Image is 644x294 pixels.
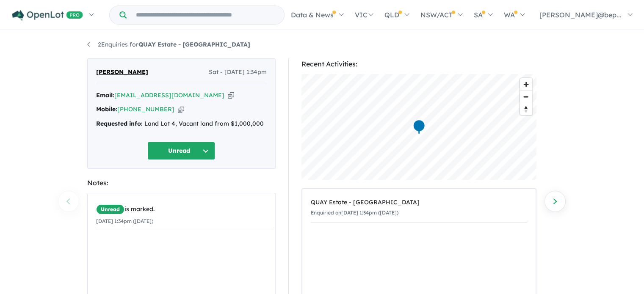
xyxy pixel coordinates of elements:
strong: QUAY Estate - [GEOGRAPHIC_DATA] [138,41,250,48]
a: [PHONE_NUMBER] [117,105,174,113]
span: Sat - [DATE] 1:34pm [209,67,267,77]
button: Unread [147,142,215,160]
div: Notes: [87,177,276,189]
input: Try estate name, suburb, builder or developer [128,6,282,24]
a: QUAY Estate - [GEOGRAPHIC_DATA]Enquiried on[DATE] 1:34pm ([DATE]) [311,193,527,223]
span: Reset bearing to north [520,103,532,115]
button: Reset bearing to north [520,103,532,115]
div: Recent Activities: [301,58,536,70]
div: is marked. [96,204,273,214]
a: [EMAIL_ADDRESS][DOMAIN_NAME] [114,91,224,99]
strong: Requested info: [96,120,143,127]
span: Unread [96,204,124,214]
a: 2Enquiries forQUAY Estate - [GEOGRAPHIC_DATA] [87,41,250,48]
span: Zoom out [520,91,532,103]
div: QUAY Estate - [GEOGRAPHIC_DATA] [311,198,527,208]
button: Copy [178,105,184,114]
strong: Mobile: [96,105,117,113]
span: [PERSON_NAME] [96,67,148,77]
small: Enquiried on [DATE] 1:34pm ([DATE]) [311,209,398,216]
nav: breadcrumb [87,40,557,50]
small: [DATE] 1:34pm ([DATE]) [96,218,153,224]
button: Copy [228,91,234,100]
strong: Email: [96,91,114,99]
img: Openlot PRO Logo White [12,10,83,21]
canvas: Map [301,74,536,180]
button: Zoom out [520,91,532,103]
button: Zoom in [520,78,532,91]
div: Land Lot 4, Vacant land from $1,000,000 [96,119,267,129]
span: [PERSON_NAME]@bep... [539,11,622,19]
div: Map marker [412,119,425,135]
